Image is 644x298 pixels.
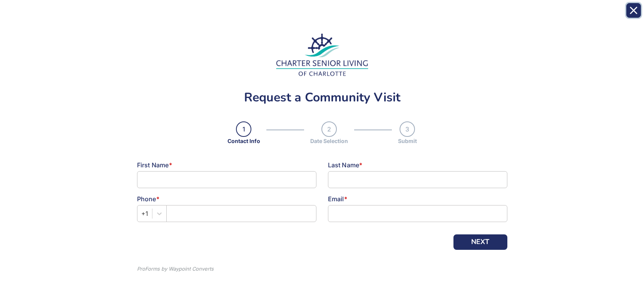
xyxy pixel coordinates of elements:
div: Submit [398,137,417,145]
div: 1 [236,121,251,137]
img: 7f7fad49-e156-42f3-a20a-8547c7aa2bb1.jpg [274,33,370,79]
div: ProForms by Waypoint Converts [137,265,214,273]
span: Email [328,195,344,203]
span: First Name [137,161,169,169]
div: 2 [321,121,337,137]
div: Contact Info [227,137,260,145]
span: Phone [137,195,156,203]
button: NEXT [453,234,507,250]
div: Request a Community Visit [137,91,507,104]
div: 3 [400,121,415,137]
button: Close [626,3,641,18]
div: Date Selection [310,137,348,145]
span: Last Name [328,161,360,169]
